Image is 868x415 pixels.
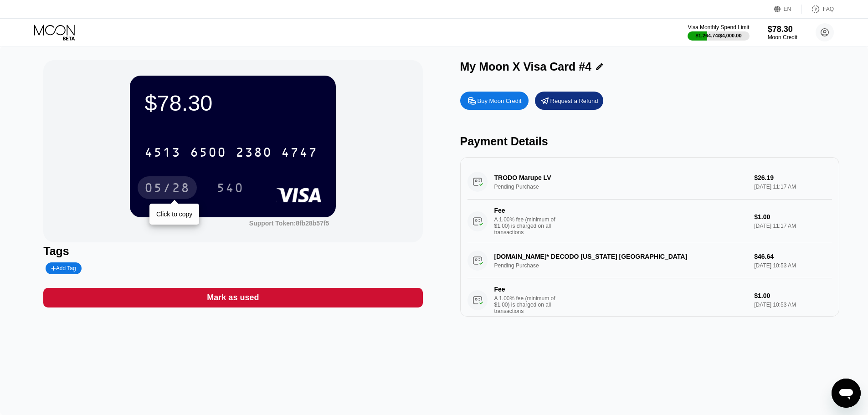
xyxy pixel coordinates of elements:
[754,302,832,308] div: [DATE] 10:53 AM
[207,292,259,303] div: Mark as used
[494,207,558,214] div: Fee
[46,262,81,274] div: Add Tag
[802,5,834,14] div: FAQ
[768,25,797,41] div: $78.30Moon Credit
[281,146,318,161] div: 4747
[688,24,749,41] div: Visa Monthly Spend Limit$1,264.74/$4,000.00
[156,210,192,218] div: Click to copy
[768,25,797,34] div: $78.30
[784,6,791,12] div: EN
[494,216,563,236] div: A 1.00% fee (minimum of $1.00) is charged on all transactions
[754,223,832,229] div: [DATE] 11:17 AM
[754,292,832,299] div: $1.00
[823,6,834,12] div: FAQ
[478,97,522,105] div: Buy Moon Credit
[139,141,323,164] div: 4513650023804747
[494,286,558,293] div: Fee
[535,92,603,110] div: Request a Refund
[43,288,422,307] div: Mark as used
[144,182,190,196] div: 05/28
[144,146,181,161] div: 4513
[688,24,749,31] div: Visa Monthly Spend Limit
[467,200,832,243] div: FeeA 1.00% fee (minimum of $1.00) is charged on all transactions$1.00[DATE] 11:17 AM
[696,33,742,38] div: $1,264.74 / $4,000.00
[774,5,802,14] div: EN
[768,34,797,41] div: Moon Credit
[210,176,251,199] div: 540
[43,245,422,258] div: Tags
[460,135,839,148] div: Payment Details
[832,379,861,408] iframe: Button to launch messaging window
[138,176,197,199] div: 05/28
[494,295,563,314] div: A 1.00% fee (minimum of $1.00) is charged on all transactions
[754,213,832,220] div: $1.00
[216,182,244,196] div: 540
[249,220,329,227] div: Support Token:8fb28b57f5
[51,265,76,272] div: Add Tag
[144,90,321,116] div: $78.30
[236,146,272,161] div: 2380
[460,60,592,73] div: My Moon X Visa Card #4
[190,146,226,161] div: 6500
[467,278,832,322] div: FeeA 1.00% fee (minimum of $1.00) is charged on all transactions$1.00[DATE] 10:53 AM
[550,97,598,105] div: Request a Refund
[460,92,529,110] div: Buy Moon Credit
[249,220,329,227] div: Support Token: 8fb28b57f5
